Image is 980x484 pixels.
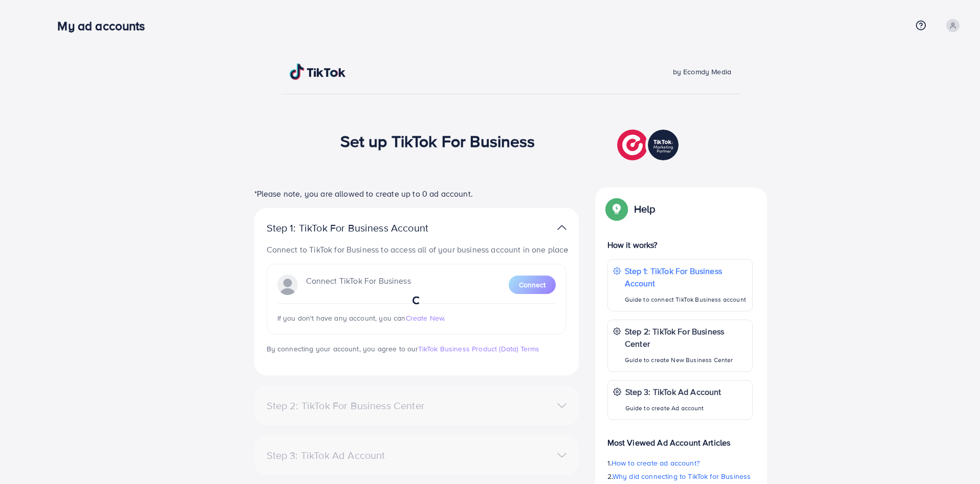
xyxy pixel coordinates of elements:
[634,203,656,215] p: Help
[290,64,346,80] img: TikTok
[557,220,567,235] img: TikTok partner
[254,187,579,200] p: *Please note, you are allowed to create up to 0 ad account.
[625,354,747,366] p: Guide to create New Business Center
[617,127,681,163] img: TikTok partner
[625,265,747,289] p: Step 1: TikTok For Business Account
[607,428,753,449] p: Most Viewed Ad Account Articles
[267,222,461,234] p: Step 1: TikTok For Business Account
[673,67,731,77] span: by Ecomdy Media
[625,402,722,414] p: Guide to create Ad account
[625,386,722,398] p: Step 3: TikTok Ad Account
[340,131,535,151] h1: Set up TikTok For Business
[607,457,753,469] p: 1.
[607,239,753,251] p: How it works?
[625,325,747,350] p: Step 2: TikTok For Business Center
[625,293,747,306] p: Guide to connect TikTok Business account
[607,200,626,218] img: Popup guide
[57,18,153,33] h3: My ad accounts
[612,458,700,468] span: How to create ad account?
